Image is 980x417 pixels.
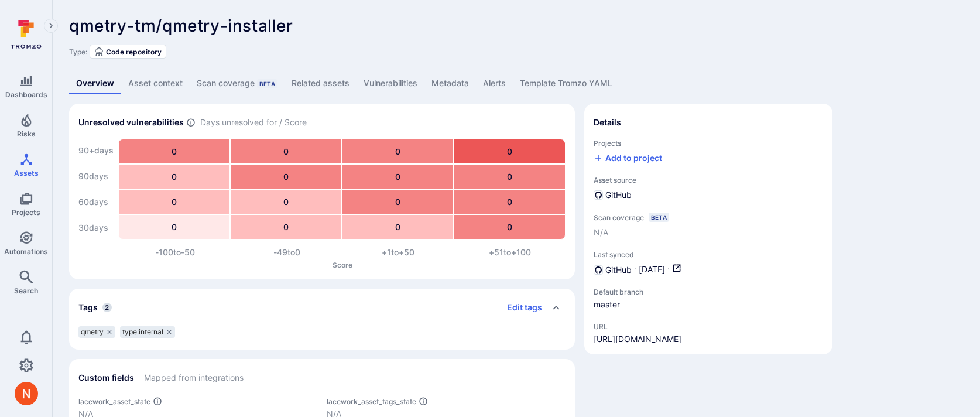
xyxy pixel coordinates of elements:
p: Score [119,261,566,269]
div: 0 [454,139,565,163]
span: Days unresolved for / Score [200,117,307,129]
span: N/A [594,227,608,238]
div: Neeren Patki [15,382,38,405]
span: Scan coverage [594,213,644,222]
span: qmetry-tm/qmetry-installer [69,16,293,36]
span: GitHub [605,264,632,276]
i: Expand navigation menu [47,21,55,31]
div: 90+ days [78,139,114,162]
div: -49 to 0 [231,247,343,258]
div: 90 days [78,165,114,188]
span: lacework_asset_tags_state [327,397,416,406]
button: Add to project [594,152,662,164]
div: +1 to +50 [342,247,454,258]
span: URL [594,322,681,331]
span: Search [14,286,38,295]
img: ACg8ocIprwjrgDQnDsNSk9Ghn5p5-B8DpAKWoJ5Gi9syOE4K59tr4Q=s96-c [15,382,38,405]
a: Template Tromzo YAML [513,73,619,94]
span: Type: [69,47,87,56]
div: 0 [342,190,453,214]
div: 0 [231,165,341,189]
button: Edit tags [498,298,542,317]
div: 30 days [78,216,114,240]
div: 0 [231,190,341,214]
span: Mapped from integrations [144,372,244,384]
div: Asset tabs [69,73,964,94]
div: 0 [119,190,229,214]
a: [URL][DOMAIN_NAME] [594,333,681,345]
div: 0 [119,215,229,239]
span: Assets [14,169,39,177]
div: 0 [454,190,565,214]
span: Projects [594,139,823,148]
div: 0 [119,165,229,189]
h2: Custom fields [78,372,134,384]
div: 0 [342,165,453,189]
a: Open in GitHub dashboard [672,264,681,276]
div: -100 to -50 [119,247,231,258]
span: Default branch [594,288,687,296]
h2: Unresolved vulnerabilities [78,117,184,128]
span: Projects [12,208,40,217]
div: type:internal [120,326,175,338]
button: Expand navigation menu [44,19,58,33]
a: Metadata [424,73,476,94]
span: Automations [4,247,48,256]
span: qmetry [81,327,104,337]
span: Dashboards [5,90,47,99]
div: 0 [342,139,453,163]
a: Asset context [121,73,190,94]
span: Number of vulnerabilities in status ‘Open’ ‘Triaged’ and ‘In process’ divided by score and scanne... [186,117,196,129]
a: Alerts [476,73,513,94]
p: · [634,264,636,276]
div: 0 [231,215,341,239]
span: 2 [102,303,112,312]
span: Risks [17,129,36,138]
div: 0 [454,165,565,189]
span: master [594,299,687,310]
span: [DATE] [639,264,665,276]
div: Collapse tags [69,289,575,326]
div: 0 [454,215,565,239]
span: type:internal [122,327,163,337]
span: Code repository [106,47,162,56]
span: Last synced [594,250,823,259]
div: qmetry [78,326,115,338]
div: GitHub [594,189,632,201]
div: 0 [119,139,229,163]
h2: Details [594,117,621,128]
a: Related assets [285,73,357,94]
a: Vulnerabilities [357,73,424,94]
div: +51 to +100 [454,247,566,258]
div: 0 [231,139,341,163]
div: Scan coverage [197,77,277,89]
a: Overview [69,73,121,94]
div: Beta [649,213,669,222]
h2: Tags [78,302,98,313]
p: · [667,264,670,276]
span: lacework_asset_state [78,397,150,406]
span: Asset source [594,176,823,184]
div: Beta [257,79,277,88]
div: 60 days [78,190,114,214]
div: 0 [342,215,453,239]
